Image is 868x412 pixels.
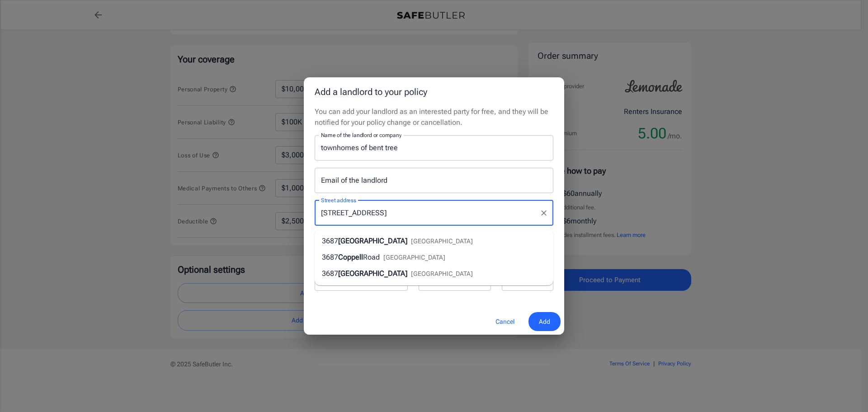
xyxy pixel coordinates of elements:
label: Name of the landlord or company [321,131,401,139]
span: [GEOGRAPHIC_DATA] [383,254,445,261]
span: Add [539,316,550,327]
span: [GEOGRAPHIC_DATA] [411,270,473,277]
span: Coppell [338,253,363,261]
span: 3687 [322,253,338,261]
button: Clear [538,207,550,219]
span: [GEOGRAPHIC_DATA] [338,269,407,278]
span: 3687 [322,269,338,278]
button: Add [528,312,561,331]
button: Cancel [485,312,525,331]
span: [GEOGRAPHIC_DATA] [338,237,407,245]
label: Street address [321,196,356,204]
span: [GEOGRAPHIC_DATA] [411,237,473,245]
h2: Add a landlord to your policy [304,77,564,106]
span: Road [363,253,380,261]
span: 3687 [322,237,338,245]
p: You can add your landlord as an interested party for free, and they will be notified for your pol... [315,106,553,128]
